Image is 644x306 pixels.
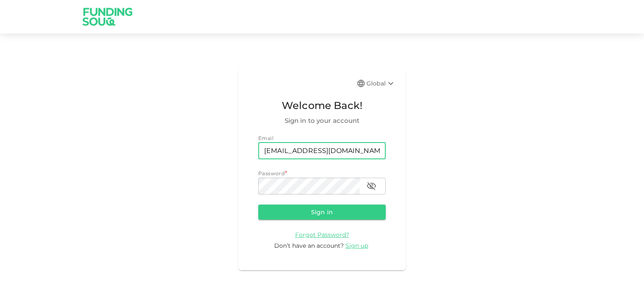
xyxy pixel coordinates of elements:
div: Global [366,78,396,88]
a: Forgot Password? [295,231,349,239]
input: email [258,143,386,159]
span: Sign in to your account [258,116,386,126]
span: Welcome Back! [258,98,386,114]
span: Email [258,135,273,141]
span: Sign up [345,242,368,249]
span: Forgot Password? [295,231,349,239]
span: Password [258,170,285,176]
span: Don’t have an account? [274,242,344,249]
button: Sign in [258,205,386,220]
input: password [258,178,360,194]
